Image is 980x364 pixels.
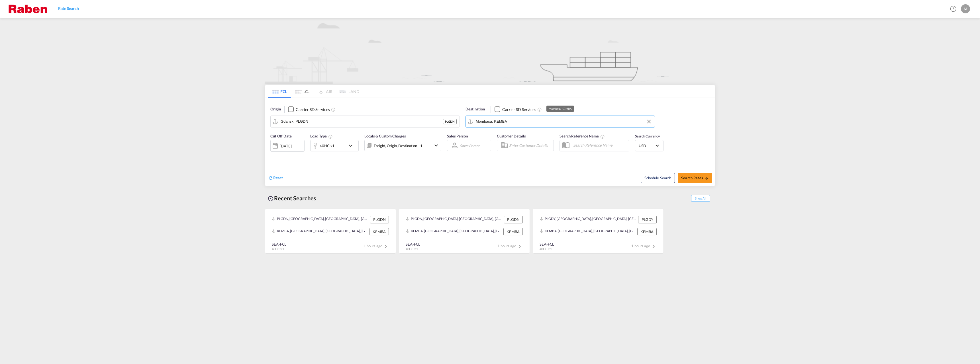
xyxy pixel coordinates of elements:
div: PLGDN [443,119,457,124]
span: Cut Off Date [270,134,292,138]
div: KEMBA, Mombasa, Kenya, Eastern Africa, Africa [540,228,636,235]
div: PLGDN, Gdansk, Poland, Eastern Europe , Europe [406,216,503,223]
div: Origin Checkbox No InkUnchecked: Search for CY (Container Yard) services for all selected carrier... [265,98,715,186]
div: Help [948,4,961,14]
recent-search-card: PLGDN, [GEOGRAPHIC_DATA], [GEOGRAPHIC_DATA], [GEOGRAPHIC_DATA] , [GEOGRAPHIC_DATA] PLGDNKEMBA, [G... [265,209,396,254]
md-icon: Unchecked: Search for CY (Container Yard) services for all selected carriers.Checked : Search for... [331,107,336,112]
div: Freight Origin Destination Factory Stuffing [374,142,422,150]
div: M [961,4,970,13]
recent-search-card: PLGDY, [GEOGRAPHIC_DATA], [GEOGRAPHIC_DATA], [GEOGRAPHIC_DATA] , [GEOGRAPHIC_DATA] PLGDYKEMBA, [G... [533,209,664,254]
span: Show All [691,195,710,202]
div: Carrier SD Services [296,107,330,112]
md-icon: Unchecked: Search for CY (Container Yard) services for all selected carriers.Checked : Search for... [537,107,542,112]
div: Recent Searches [265,192,318,205]
span: Search Currency [635,134,660,138]
md-icon: icon-backup-restore [267,195,274,202]
md-icon: icon-chevron-down [433,142,440,149]
span: 40HC x 1 [272,247,284,251]
md-icon: icon-arrow-right [705,176,709,180]
div: [DATE] [270,140,305,152]
md-pagination-wrapper: Use the left and right arrow keys to navigate between tabs [268,85,359,98]
input: Search Reference Name [570,141,629,149]
div: PLGDY, Gdynia, Poland, Eastern Europe , Europe [540,216,637,223]
span: Sales Person [447,134,468,138]
span: Rate Search [58,6,79,11]
span: USD [639,143,655,148]
md-select: Sales Person [459,141,481,150]
div: PLGDN, Gdansk, Poland, Eastern Europe , Europe [272,216,369,223]
span: 1 hours ago [364,244,389,248]
button: Note: By default Schedule search will only considerorigin ports, destination ports and cut off da... [641,173,675,183]
div: KEMBA [503,228,523,235]
span: Search Rates [681,176,709,180]
div: KEMBA [369,228,389,235]
md-icon: icon-chevron-right [382,243,389,250]
md-input-container: Mombasa, KEMBA [466,116,655,127]
md-icon: icon-chevron-right [516,243,523,250]
span: Reset [273,175,283,180]
span: Locals & Custom Charges [364,134,406,138]
div: KEMBA, Mombasa, Kenya, Eastern Africa, Africa [272,228,368,235]
span: 1 hours ago [497,244,523,248]
md-icon: icon-chevron-right [650,243,657,250]
div: icon-refreshReset [268,175,283,181]
input: Enter Customer Details [509,141,552,150]
div: 40HC x1icon-chevron-down [310,140,359,151]
div: PLGDN [504,216,523,223]
md-input-container: Gdansk, PLGDN [271,116,460,127]
input: Search by Port [476,117,652,126]
recent-search-card: PLGDN, [GEOGRAPHIC_DATA], [GEOGRAPHIC_DATA], [GEOGRAPHIC_DATA] , [GEOGRAPHIC_DATA] PLGDNKEMBA, [G... [399,209,530,254]
md-icon: icon-chevron-down [347,142,357,149]
div: PLGDY [638,216,657,223]
div: KEMBA [637,228,657,235]
span: Origin [270,106,281,112]
md-icon: Your search will be saved by the below given name [600,134,605,139]
md-datepicker: Select [270,151,275,159]
button: Clear Input [645,117,653,126]
img: new-FCL.png [265,18,715,84]
div: SEA-FCL [540,242,554,247]
div: [DATE] [280,143,291,149]
md-icon: icon-refresh [268,175,273,180]
span: Load Type [310,134,333,138]
md-checkbox: Checkbox No Ink [495,106,536,112]
div: SEA-FCL [272,242,286,247]
span: 40HC x 1 [540,247,552,251]
div: Mombasa, KEMBA [549,106,572,112]
img: 56a1822070ee11ef8af4bf29ef0a0da2.png [9,3,47,15]
md-select: Select Currency: $ USDUnited States Dollar [638,141,660,150]
div: Freight Origin Destination Factory Stuffingicon-chevron-down [364,140,441,151]
input: Search by Port [281,117,443,126]
md-tab-item: FCL [268,85,291,98]
button: Search Ratesicon-arrow-right [678,173,712,183]
div: PLGDN [370,216,389,223]
div: 40HC x1 [320,142,334,150]
span: Customer Details [497,134,526,138]
md-icon: Select multiple loads to view rates [328,134,333,139]
md-checkbox: Checkbox No Ink [288,106,330,112]
span: 1 hours ago [631,244,657,248]
div: KEMBA, Mombasa, Kenya, Eastern Africa, Africa [406,228,502,235]
md-tab-item: LCL [291,85,314,98]
span: Help [948,4,958,14]
span: 40HC x 1 [406,247,418,251]
span: Search Reference Name [560,134,605,138]
div: SEA-FCL [406,242,420,247]
span: Destination [465,106,485,112]
div: Carrier SD Services [502,107,536,112]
